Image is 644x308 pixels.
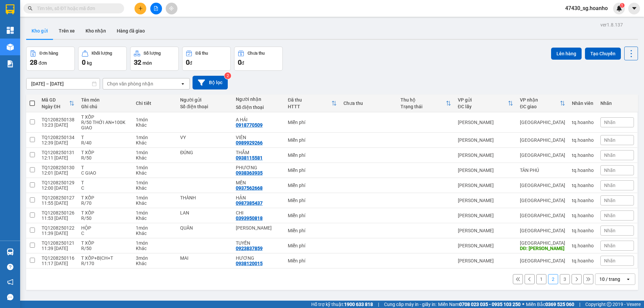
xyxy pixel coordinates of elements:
[604,213,615,218] span: Nhãn
[520,228,565,233] div: [GEOGRAPHIC_DATA]
[42,122,74,128] div: 13:23 [DATE]
[572,213,594,218] div: tq.hoanho
[620,3,625,8] sup: 1
[224,72,231,79] sup: 2
[520,198,565,203] div: [GEOGRAPHIC_DATA]
[92,51,112,56] div: Khối lượng
[384,301,436,308] span: Cung cấp máy in - giấy in:
[136,165,173,170] div: 1 món
[517,95,569,112] th: Toggle SortBy
[136,122,173,128] div: Khác
[236,155,263,161] div: 0938115581
[28,6,33,11] span: search
[572,168,594,173] div: tq.hoanho
[236,240,281,246] div: TUYỀN
[130,47,179,71] button: Số lượng32món
[458,183,513,188] div: [PERSON_NAME]
[572,137,594,143] div: tq.hoanho
[520,97,560,103] div: VP nhận
[343,101,394,106] div: Chưa thu
[236,117,281,122] div: A HẢI
[236,105,281,110] div: Số điện thoại
[236,170,263,176] div: 0938363935
[78,47,127,71] button: Khối lượng0kg
[458,243,513,248] div: [PERSON_NAME]
[136,135,173,140] div: 1 món
[6,22,39,30] div: HIỂN
[136,140,173,145] div: Khác
[136,180,173,185] div: 1 món
[136,155,173,161] div: Khác
[42,225,74,231] div: TQ1208250122
[604,168,615,173] span: Nhãn
[458,120,513,125] div: [PERSON_NAME]
[600,21,623,28] div: ver 1.8.137
[26,78,100,89] input: Select a date range.
[136,215,173,221] div: Khác
[7,294,13,300] span: message
[180,225,229,231] div: QUÂN
[458,97,508,103] div: VP gửi
[604,152,615,158] span: Nhãn
[600,101,634,106] div: Nhãn
[166,3,177,14] button: aim
[604,183,615,188] span: Nhãn
[536,274,546,284] button: 1
[572,183,594,188] div: tq.hoanho
[42,195,74,200] div: TQ1208250127
[604,120,615,125] span: Nhãn
[7,279,13,285] span: notification
[150,3,162,14] button: file-add
[458,198,513,203] div: [PERSON_NAME]
[400,104,446,109] div: Trạng thái
[7,60,14,67] img: solution-icon
[572,152,594,158] div: tq.hoanho
[81,135,129,140] div: T
[136,255,173,261] div: 3 món
[136,101,173,106] div: Chi tiết
[26,47,75,71] button: Đơn hàng28đơn
[136,195,173,200] div: 1 món
[520,120,565,125] div: [GEOGRAPHIC_DATA]
[42,231,74,236] div: 11:39 [DATE]
[7,264,13,270] span: question-circle
[378,301,379,308] span: |
[288,213,337,218] div: Miễn phí
[234,47,283,71] button: Chưa thu0đ
[144,51,161,56] div: Số lượng
[458,152,513,158] div: [PERSON_NAME]
[236,261,263,266] div: 0938120015
[27,44,39,51] span: R-70
[616,5,622,11] img: icon-new-feature
[180,195,229,200] div: THÀNH
[628,3,640,14] button: caret-down
[288,120,337,125] div: Miễn phí
[6,6,16,13] span: Gửi:
[236,140,263,145] div: 0989929266
[73,34,82,43] span: SL
[138,6,143,11] span: plus
[136,210,173,215] div: 1 món
[44,6,60,13] span: Nhận:
[53,23,80,39] button: Trên xe
[193,76,228,89] button: Bộ lọc
[42,215,74,221] div: 11:53 [DATE]
[284,95,340,112] th: Toggle SortBy
[196,51,208,56] div: Đã thu
[42,117,74,122] div: TQ1208250138
[180,210,229,215] div: LAN
[241,60,244,66] span: đ
[87,60,92,66] span: kg
[136,170,173,176] div: Khác
[82,58,86,66] span: 0
[236,185,263,191] div: 0937562668
[607,302,611,307] span: copyright
[288,183,337,188] div: Miễn phí
[81,261,129,266] div: R/170
[107,80,153,87] div: Chọn văn phòng nhận
[42,155,74,161] div: 12:11 [DATE]
[572,258,594,263] div: tq.hoanho
[458,258,513,263] div: [PERSON_NAME]
[81,170,129,176] div: C GIAO
[459,302,521,307] strong: 0708 023 035 - 0935 103 250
